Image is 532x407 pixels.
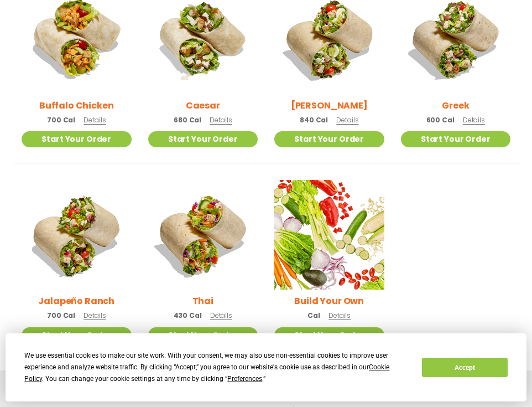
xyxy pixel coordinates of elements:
span: 840 Cal [300,115,328,125]
span: Details [463,115,485,125]
span: Details [84,311,106,320]
span: 430 Cal [174,311,202,321]
h2: Caesar [186,99,220,112]
h2: [PERSON_NAME] [291,99,368,112]
span: Details [84,115,106,125]
a: Start Your Order [148,131,258,147]
a: Start Your Order [148,327,258,343]
span: Details [328,311,351,320]
h2: Greek [442,99,469,112]
span: Details [210,311,232,320]
img: Product photo for Thai Wrap [148,180,258,290]
a: Start Your Order [22,327,132,343]
div: Cookie Consent Prompt [6,333,526,401]
h2: Buffalo Chicken [39,99,114,112]
a: Start Your Order [274,131,384,147]
span: 700 Cal [47,311,75,321]
span: Preferences [227,375,262,383]
h2: Thai [192,294,213,308]
span: 700 Cal [47,115,75,125]
span: Details [336,115,358,125]
span: 600 Cal [426,115,455,125]
h2: Jalapeño Ranch [38,294,114,308]
a: Start Your Order [22,131,132,147]
button: Accept [422,358,507,377]
h2: Build Your Own [294,294,364,308]
img: Product photo for Build Your Own [274,180,384,290]
span: Cal [307,311,320,321]
img: Product photo for Jalapeño Ranch Wrap [22,180,132,290]
div: We use essential cookies to make our site work. With your consent, we may also use non-essential ... [24,350,409,385]
span: Details [210,115,232,125]
a: Start Your Order [401,131,511,147]
span: 680 Cal [174,115,201,125]
a: Start Your Order [274,327,384,343]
